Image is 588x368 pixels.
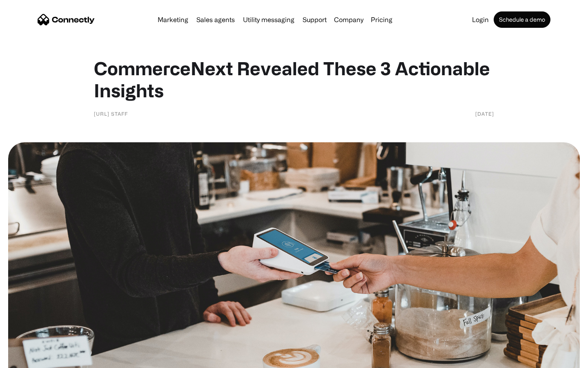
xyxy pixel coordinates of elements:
[334,14,363,25] div: Company
[94,57,494,101] h1: CommerceNext Revealed These 3 Actionable Insights
[16,354,49,365] ul: Language list
[154,16,192,23] a: Marketing
[299,16,330,23] a: Support
[367,16,396,23] a: Pricing
[469,16,492,23] a: Login
[8,354,49,365] aside: Language selected: English
[94,110,128,118] div: [URL] Staff
[475,110,494,118] div: [DATE]
[240,16,298,23] a: Utility messaging
[193,16,238,23] a: Sales agents
[494,11,550,28] a: Schedule a demo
